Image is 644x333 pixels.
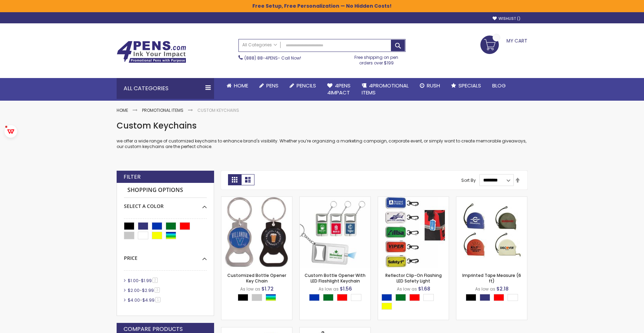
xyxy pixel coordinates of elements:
[395,294,406,301] div: Green
[239,39,281,51] a: All Categories
[458,82,481,89] span: Specials
[397,286,417,292] span: As low as
[300,197,370,268] img: Custom Bottle Opener With LED Flashlight Keychain
[340,285,352,292] span: $1.56
[266,294,276,301] div: Assorted
[418,285,430,292] span: $1.68
[128,278,139,284] span: $1.00
[466,294,521,303] div: Select A Color
[155,297,160,302] span: 1
[475,286,495,292] span: As low as
[319,286,339,292] span: As low as
[309,294,320,301] div: Blue
[446,78,487,93] a: Specials
[238,294,248,301] div: Black
[409,294,420,301] div: Red
[152,278,158,283] span: 2
[240,286,260,292] span: As low as
[124,198,207,210] div: Select A Color
[456,196,527,202] a: Imprinted Tape Measure (6 ft)
[126,287,162,293] a: $2.00-$2.993
[309,294,365,303] div: Select A Color
[382,294,449,311] div: Select A Color
[221,197,292,268] img: Customized Bottle Opener Key Chain
[427,82,440,89] span: Rush
[142,107,183,113] a: Promotional Items
[305,272,366,284] a: Custom Bottle Opener With LED Flashlight Keychain
[456,197,527,268] img: Imprinted Tape Measure (6 ft)
[141,278,152,284] span: $1.99
[382,303,392,310] div: Yellow
[487,78,511,93] a: Blog
[117,107,128,113] a: Home
[493,16,520,21] a: Wishlist
[351,294,361,301] div: White
[322,78,356,101] a: 4Pens4impact
[124,173,141,181] strong: Filter
[244,55,278,61] a: (888) 88-4PENS
[496,285,509,292] span: $2.18
[327,82,351,96] span: 4Pens 4impact
[284,78,322,93] a: Pencils
[238,294,280,303] div: Select A Color
[227,272,286,284] a: Customized Bottle Opener Key Chain
[254,78,284,93] a: Pens
[378,197,449,268] img: Reflector Clip-On Flashing LED Safety Light
[492,82,506,89] span: Blog
[414,78,446,93] a: Rush
[117,138,527,149] p: we offer a wide range of customized keychains to enhance brand's visibility. Whether you’re organ...
[494,294,504,301] div: Red
[221,327,292,333] a: Mini Tape Measure With Keychain
[382,294,392,301] div: Blue
[252,294,262,301] div: Silver
[228,174,241,185] strong: Grid
[297,82,316,89] span: Pencils
[124,183,207,198] strong: Shopping Options
[300,196,370,202] a: Custom Bottle Opener With LED Flashlight Keychain
[323,294,333,301] div: Green
[362,82,409,96] span: 4PROMOTIONAL ITEMS
[337,294,347,301] div: Red
[242,42,277,48] span: All Categories
[234,82,248,89] span: Home
[480,294,490,301] div: Royal Blue
[423,294,434,301] div: White
[142,287,154,293] span: $2.99
[466,294,476,301] div: Black
[356,78,414,101] a: 4PROMOTIONALITEMS
[117,41,186,63] img: 4Pens Custom Pens and Promotional Products
[126,297,163,303] a: $4.00-$4.991
[347,52,406,66] div: Free shipping on pen orders over $199
[508,294,518,301] div: White
[461,177,476,183] label: Sort By
[221,196,292,202] a: Customized Bottle Opener Key Chain
[221,78,254,93] a: Home
[124,250,207,262] div: Price
[128,297,140,303] span: $4.00
[197,107,239,113] strong: Custom Keychains
[117,78,214,99] div: All Categories
[142,297,155,303] span: $4.99
[378,196,449,202] a: Reflector Clip-On Flashing LED Safety Light
[126,278,160,284] a: $1.00-$1.992
[124,325,183,333] strong: Compare Products
[300,327,370,333] a: Personalized Tape Measure with Strap (10 ft)
[266,82,278,89] span: Pens
[155,287,160,293] span: 3
[117,120,527,131] h1: Custom Keychains
[462,272,521,284] a: Imprinted Tape Measure (6 ft)
[244,55,301,61] span: - Call Now!
[261,285,274,292] span: $1.72
[385,272,442,284] a: Reflector Clip-On Flashing LED Safety Light
[128,287,140,293] span: $2.00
